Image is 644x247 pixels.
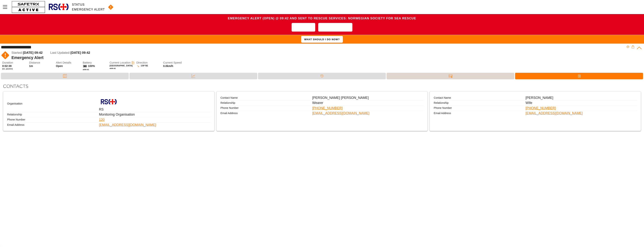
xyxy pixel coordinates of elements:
span: SE [145,64,148,68]
div: Status [72,3,105,6]
span: at 09:42 [110,67,116,69]
th: Organisation [7,95,98,111]
span: Battery [83,61,107,64]
span: at 09:42 [83,68,89,70]
span: [DATE] 09:42 [23,51,43,55]
th: Relationship [220,100,312,105]
th: Contact Name [220,95,312,100]
span: Add Note [295,25,312,30]
button: Add Note [292,23,315,32]
span: Distance [29,61,53,64]
th: Contact Name [433,95,525,100]
a: [EMAIL_ADDRESS][DOMAIN_NAME] [99,123,156,127]
span: 0:02:39 [2,64,12,67]
span: What should I do now? [304,37,340,42]
button: Resolve Alert [318,23,352,32]
span: Started: [11,51,23,55]
span: [DATE] 09:42 [70,51,90,55]
td: Wife [525,100,637,105]
a: [EMAIL_ADDRESS][DOMAIN_NAME] [526,111,583,115]
img: RescueLogo.png [100,97,117,107]
th: Email Address [220,111,312,115]
div: Data [129,73,257,79]
th: Email Address [433,111,525,115]
span: (ex. pauses) [2,68,26,70]
span: Open [56,64,80,68]
span: Current Location [110,61,131,64]
img: RescueLogo.png [48,1,69,13]
button: What should I do now? [301,36,343,43]
span: 130° [141,64,145,68]
div: Emergency Alert [11,55,626,60]
span: Resolve Alert [321,25,349,30]
span: Duration [2,61,26,64]
span: 1m [29,64,33,67]
span: [GEOGRAPHIC_DATA] [110,64,133,67]
span: Last Updated: [50,51,70,55]
div: Timeline [258,73,386,79]
span: Current Speed [163,61,187,64]
th: Phone Number [433,105,525,110]
span: Direction [136,61,160,64]
th: Relationship [433,100,525,105]
div: Map [1,73,129,79]
th: Phone Number [7,117,98,122]
div: RS [99,108,210,111]
span: Emergency Alert (Open) @ 09:42 And sent to rescue services: Norwegian Society for Sea Rescue [228,17,416,20]
a: 120 [99,118,105,122]
div: Contacts [515,73,643,79]
a: [PHONE_NUMBER] [312,106,343,110]
th: Email Address [7,122,98,127]
td: Monitoring Organisation [99,112,210,117]
a: [PHONE_NUMBER] [526,106,556,110]
td: [PERSON_NAME] [PERSON_NAME] [312,95,424,100]
img: MANUAL.svg [106,4,115,10]
a: [EMAIL_ADDRESS][DOMAIN_NAME] [312,111,369,115]
span: 0.0km/h [163,64,187,68]
div: Emergency Alert [72,8,105,11]
span: 100% [88,64,95,67]
th: Relationship [7,112,98,117]
td: Wearer [312,100,424,105]
td: [PERSON_NAME] [525,95,637,100]
th: Phone Number [220,105,312,110]
img: MANUAL.svg [1,51,10,60]
div: Messages [387,73,514,79]
span: Alert Details [56,61,80,64]
h2: Contacts [3,83,641,89]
